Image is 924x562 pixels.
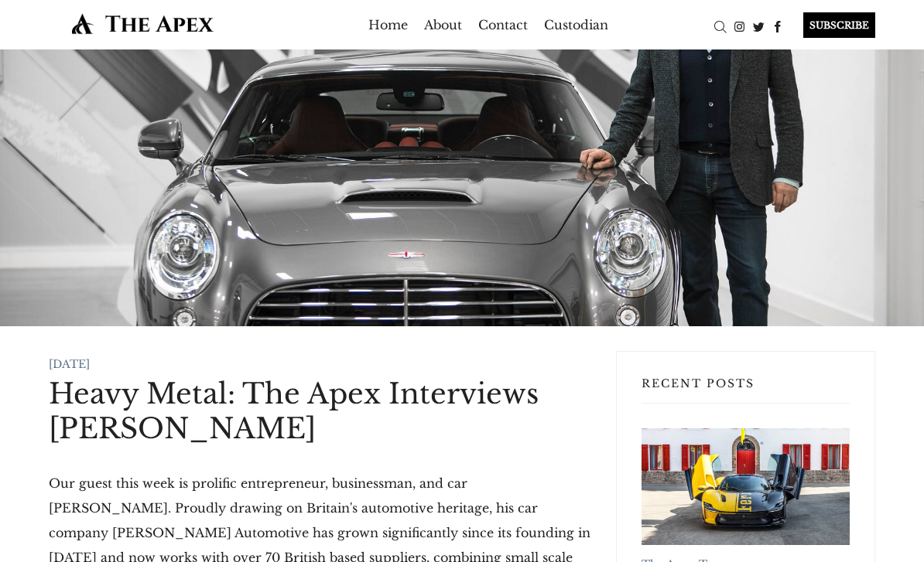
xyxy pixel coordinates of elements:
a: Instagram [730,18,749,33]
a: About [424,12,462,37]
a: SUBSCRIBE [788,12,875,38]
a: Search [710,18,730,33]
a: Monterey Car Week 2025: Ferrari Leads Record-Breaking Auctions with $432.8 Million in Sales [642,428,850,545]
h3: Recent Posts [642,376,850,404]
a: Custodian [544,12,608,37]
time: [DATE] [49,357,90,371]
a: Contact [478,12,528,37]
a: Twitter [749,18,768,33]
img: The Apex by Custodian [49,12,237,35]
div: SUBSCRIBE [803,12,875,38]
a: Facebook [768,18,788,33]
h1: Heavy Metal: The Apex Interviews [PERSON_NAME] [49,376,591,446]
a: Home [368,12,408,37]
